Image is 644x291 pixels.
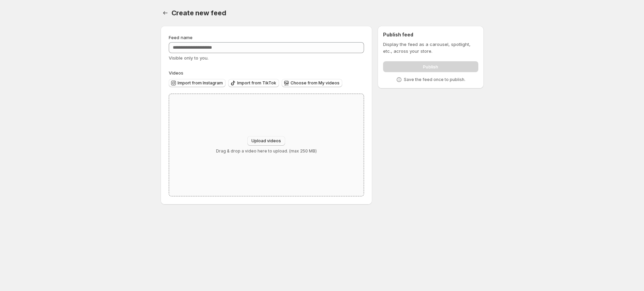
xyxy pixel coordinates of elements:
p: Drag & drop a video here to upload. (max 250 MB) [216,148,317,154]
span: Videos [169,70,183,76]
span: Visible only to you. [169,55,209,61]
button: Choose from My videos [282,79,342,87]
button: Import from Instagram [169,79,226,87]
h2: Publish feed [383,31,478,38]
span: Choose from My videos [291,80,340,86]
span: Import from TikTok [237,80,276,86]
span: Feed name [169,35,193,40]
button: Import from TikTok [228,79,279,87]
p: Save the feed once to publish. [404,77,465,82]
span: Import from Instagram [178,80,223,86]
button: Settings [161,8,170,18]
button: Upload videos [247,136,285,146]
span: Create new feed [171,9,226,17]
span: Upload videos [251,138,281,144]
p: Display the feed as a carousel, spotlight, etc., across your store. [383,41,478,54]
